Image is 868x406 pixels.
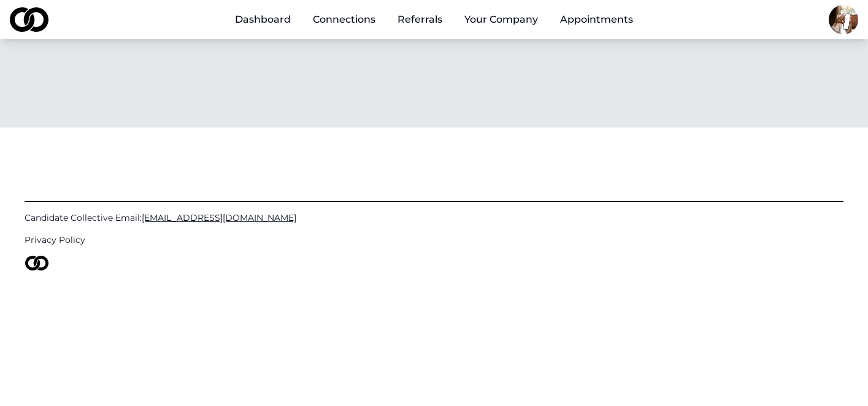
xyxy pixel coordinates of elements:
a: Referrals [388,7,452,32]
a: Dashboard [225,7,301,32]
img: logo [25,256,49,270]
a: Privacy Policy [25,234,843,246]
nav: Main [225,7,643,32]
img: logo [10,7,48,32]
a: Appointments [550,7,643,32]
button: Your Company [455,7,548,32]
img: 536b56b0-0780-4c34-99f1-32bccf700ab4-phone-profile_picture.png [829,5,858,34]
span: [EMAIL_ADDRESS][DOMAIN_NAME] [142,212,296,223]
a: Candidate Collective Email:[EMAIL_ADDRESS][DOMAIN_NAME] [25,212,843,224]
a: Connections [303,7,385,32]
